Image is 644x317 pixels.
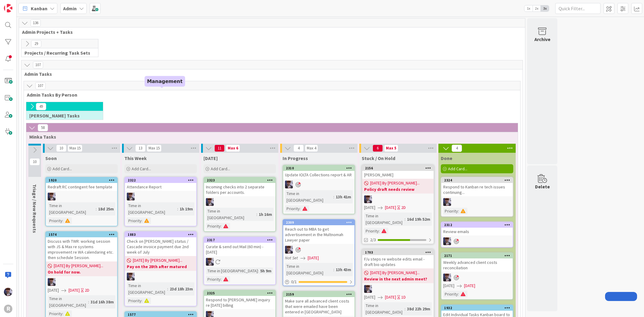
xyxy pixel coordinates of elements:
[48,269,115,275] b: On hold for now.
[441,155,452,161] span: Done
[441,305,513,311] div: 1932
[370,270,420,276] span: [DATE] By [PERSON_NAME]...
[35,82,46,89] span: 107
[286,166,354,170] div: 2310
[443,198,451,206] img: ML
[46,178,117,191] div: 1920Redraft RC contingent fee template
[48,278,56,286] img: ML
[441,178,513,183] div: 2324
[441,183,513,196] div: Respond to Kanban re tech issues continuing...
[53,166,72,171] span: Add Card...
[125,232,196,256] div: 1883Check on [PERSON_NAME] status / Cascade invoice payment due 2nd week of July
[48,217,62,224] div: Priority
[291,279,297,285] span: 0 / 1
[405,216,432,223] div: 16d 19h 52m
[443,283,454,289] span: [DATE]
[207,291,275,295] div: 2325
[283,220,354,225] div: 2309
[441,252,513,300] a: 2171Weekly advanced client costs reconciliationML[DATE][DATE]Priority:
[362,255,434,268] div: F/u steps re website edits email - draft bio updates
[535,183,550,190] div: Delete
[124,155,147,161] span: This Week
[443,208,458,214] div: Priority
[283,220,354,244] div: 2309Reach out to MBA to get advertisement in the Multnomah Lawyer paper
[441,253,513,272] div: 2171Weekly advanced client costs reconciliation
[443,274,451,281] img: ML
[283,292,354,316] div: 2159Make sure all advanced client costs that were emailed have been entered in [GEOGRAPHIC_DATA]
[443,237,451,245] img: ML
[204,237,275,243] div: 2317
[142,217,143,224] span: :
[211,166,230,171] span: Add Card...
[534,36,550,43] div: Archive
[27,92,513,98] span: Admin Tasks By Person
[56,145,66,152] span: 10
[214,145,225,152] span: 11
[555,3,601,14] input: Quick Filter...
[283,155,308,161] span: In Progress
[29,113,95,119] span: Kelly Tasks
[149,147,160,150] div: Max 15
[204,290,275,309] div: 2325Respond to [PERSON_NAME] inquiry re [DATE] billing
[441,198,513,206] div: ML
[125,178,196,191] div: 2322Attendance Report
[364,294,375,300] span: [DATE]
[46,232,117,237] div: 1574
[133,257,182,264] span: [DATE] By [PERSON_NAME]...
[334,194,353,200] div: 13h 41m
[373,145,383,152] span: 6
[221,223,222,229] span: :
[204,183,275,196] div: Incoming checks into 2 separate folders per accounts.
[441,228,513,235] div: Review emails
[4,288,12,296] img: ML
[364,195,372,203] img: ML
[286,292,354,296] div: 2159
[46,183,117,191] div: Redraft RC contingent fee template
[45,177,118,226] a: 1920Redraft RC contingent fee templateMLTime in [GEOGRAPHIC_DATA]:18d 25mPriority:
[69,147,81,150] div: Max 15
[364,228,379,234] div: Priority
[204,243,275,256] div: Curate & send out Mail (60 min) - [DATE]
[362,171,434,179] div: [PERSON_NAME]
[22,29,517,35] span: Admin Projects + Tasks
[204,178,275,183] div: 2323
[207,178,275,182] div: 2323
[54,263,103,269] span: [DATE] By [PERSON_NAME]...
[206,208,256,221] div: Time in [GEOGRAPHIC_DATA]
[206,258,214,266] img: ML
[362,250,434,255] div: 1703
[286,220,354,225] div: 2309
[38,124,48,131] span: 58
[125,237,196,256] div: Check on [PERSON_NAME] status / Cascade invoice payment due 2nd week of July
[370,180,420,186] span: [DATE] By [PERSON_NAME]...
[285,246,293,254] img: ML
[207,238,275,242] div: 2317
[29,134,510,140] span: Minka Tasks
[448,166,467,171] span: Add Card...
[458,291,459,297] span: :
[524,5,533,11] span: 1x
[48,202,96,216] div: Time in [GEOGRAPHIC_DATA]
[206,276,221,283] div: Priority
[441,222,513,248] a: 2312Review emailsML
[300,205,301,212] span: :
[167,286,168,292] span: :
[385,294,396,300] span: [DATE]
[441,177,513,217] a: 2324Respond to Kanban re tech issues continuing...MLPriority:
[203,155,218,161] span: Today
[283,297,354,316] div: Make sure all advanced client costs that were emailed have been entered in [GEOGRAPHIC_DATA]
[283,165,354,179] div: 2310Update IOLTA Collections report & AR
[45,155,57,161] span: Soon
[307,147,316,150] div: Max 4
[46,232,117,261] div: 1574Discuss with TWR: working session with JS & Max re systems improvement re WA calendaring etc....
[258,267,259,274] span: :
[405,216,405,223] span: :
[444,254,513,258] div: 2171
[127,297,142,304] div: Priority
[365,250,434,255] div: 1703
[124,177,197,226] a: 2322Attendance ReportMLTime in [GEOGRAPHIC_DATA]:1h 19mPriority:
[443,291,458,297] div: Priority
[31,5,47,12] span: Kanban
[127,217,142,224] div: Priority
[441,258,513,272] div: Weekly advanced client costs reconciliation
